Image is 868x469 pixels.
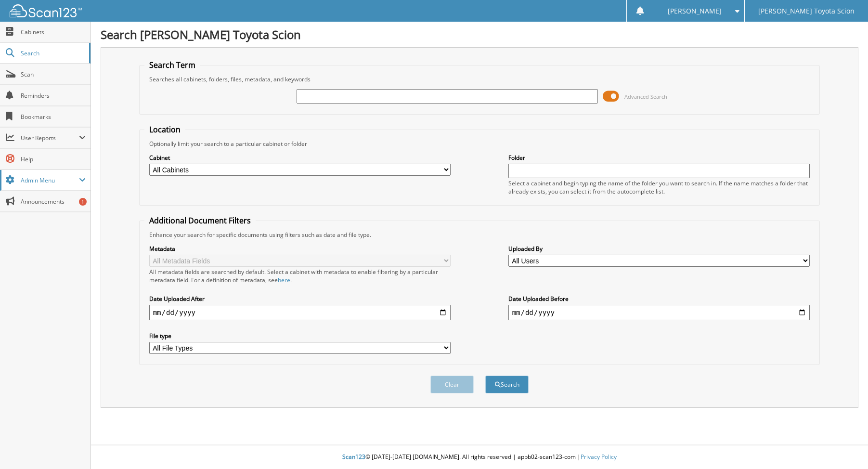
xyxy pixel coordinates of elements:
[91,445,868,469] div: © [DATE]-[DATE] [DOMAIN_NAME]. All rights reserved | appb02-scan123-com |
[342,453,365,461] span: Scan123
[144,60,200,70] legend: Search Term
[278,276,290,284] a: here
[79,198,87,206] div: 1
[144,124,185,135] legend: Location
[21,91,86,100] span: Reminders
[624,93,667,100] span: Advanced Search
[149,154,451,162] label: Cabinet
[508,295,810,303] label: Date Uploaded Before
[668,8,722,14] span: [PERSON_NAME]
[508,179,810,195] div: Select a cabinet and begin typing the name of the folder you want to search in. If the name match...
[758,8,855,14] span: [PERSON_NAME] Toyota Scion
[144,140,815,148] div: Optionally limit your search to a particular cabinet or folder
[508,305,810,320] input: end
[21,28,86,36] span: Cabinets
[149,305,451,320] input: start
[21,197,86,206] span: Announcements
[149,332,451,340] label: File type
[144,75,815,83] div: Searches all cabinets, folders, files, metadata, and keywords
[144,215,256,226] legend: Additional Document Filters
[21,49,84,57] span: Search
[508,154,810,162] label: Folder
[149,268,451,284] div: All metadata fields are searched by default. Select a cabinet with metadata to enable filtering b...
[149,295,451,303] label: Date Uploaded After
[21,70,86,78] span: Scan
[581,453,617,461] a: Privacy Policy
[21,176,79,184] span: Admin Menu
[144,231,815,239] div: Enhance your search for specific documents using filters such as date and file type.
[21,134,79,142] span: User Reports
[485,376,529,393] button: Search
[101,26,858,42] h1: Search [PERSON_NAME] Toyota Scion
[149,245,451,253] label: Metadata
[430,376,474,393] button: Clear
[508,245,810,253] label: Uploaded By
[21,155,86,163] span: Help
[21,113,86,121] span: Bookmarks
[10,4,82,17] img: scan123-logo-white.svg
